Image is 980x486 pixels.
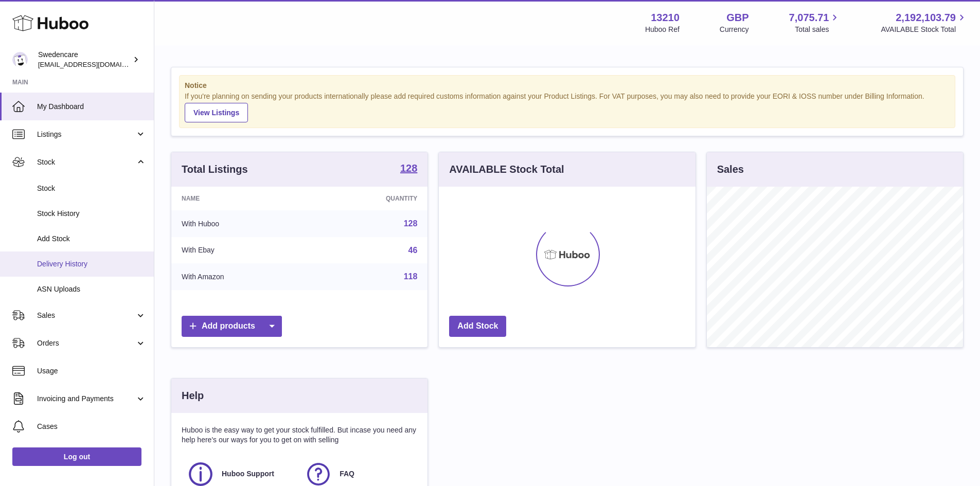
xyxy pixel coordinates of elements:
[37,366,146,376] span: Usage
[185,103,248,122] a: View Listings
[408,246,418,255] a: 46
[37,130,135,139] span: Listings
[37,338,135,348] span: Orders
[795,25,841,34] span: Total sales
[37,284,146,294] span: ASN Uploads
[651,11,680,25] strong: 13210
[182,425,417,445] p: Huboo is the easy way to get your stock fulfilled. But incase you need any help here's our ways f...
[171,210,312,237] td: With Huboo
[12,447,141,466] a: Log out
[720,25,749,34] div: Currency
[171,187,312,210] th: Name
[37,157,135,167] span: Stock
[182,163,248,176] h3: Total Listings
[38,60,151,68] span: [EMAIL_ADDRESS][DOMAIN_NAME]
[449,163,564,176] h3: AVAILABLE Stock Total
[37,184,146,193] span: Stock
[896,11,956,25] span: 2,192,103.79
[182,316,282,337] a: Add products
[37,259,146,269] span: Delivery History
[37,234,146,244] span: Add Stock
[171,237,312,264] td: With Ebay
[37,209,146,219] span: Stock History
[881,25,968,34] span: AVAILABLE Stock Total
[881,11,968,34] a: 2,192,103.79 AVAILABLE Stock Total
[185,81,950,91] strong: Notice
[789,11,841,34] a: 7,075.71 Total sales
[37,394,135,404] span: Invoicing and Payments
[340,469,354,479] span: FAQ
[38,50,131,69] div: Swedencare
[400,163,417,173] strong: 128
[789,11,829,25] span: 7,075.71
[645,25,680,34] div: Huboo Ref
[312,187,428,210] th: Quantity
[182,389,204,403] h3: Help
[37,102,146,112] span: My Dashboard
[449,316,506,337] a: Add Stock
[171,263,312,290] td: With Amazon
[37,311,135,320] span: Sales
[12,52,28,67] img: internalAdmin-13210@internal.huboo.com
[717,163,744,176] h3: Sales
[37,422,146,431] span: Cases
[404,272,418,281] a: 118
[404,219,418,228] a: 128
[185,92,950,122] div: If you're planning on sending your products internationally please add required customs informati...
[222,469,274,479] span: Huboo Support
[400,163,417,175] a: 128
[726,11,749,25] strong: GBP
